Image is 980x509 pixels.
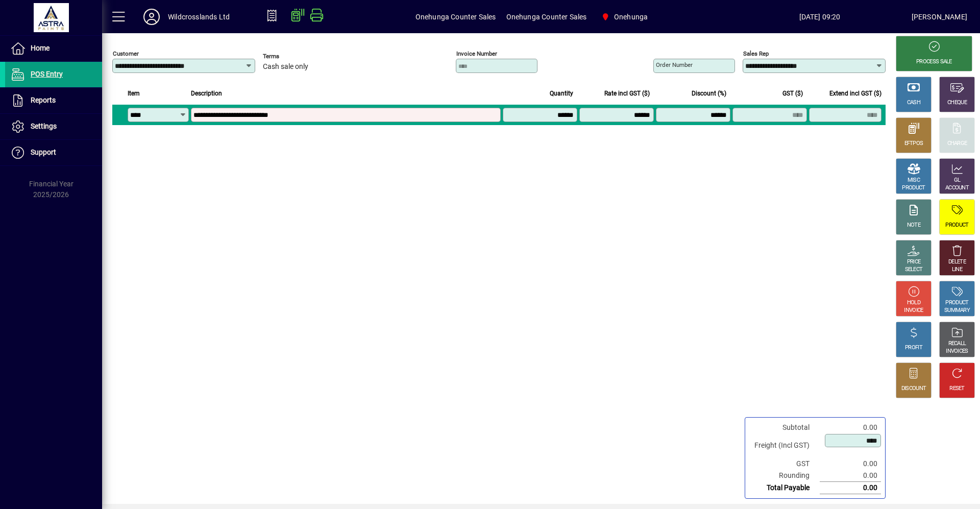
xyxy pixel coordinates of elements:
[728,9,911,25] span: [DATE] 09:20
[952,266,962,274] div: LINE
[907,258,921,266] div: PRICE
[905,266,923,274] div: SELECT
[820,470,881,482] td: 0.00
[5,88,102,113] a: Reports
[908,177,920,184] div: MISC
[945,299,968,307] div: PRODUCT
[749,482,820,494] td: Total Payable
[829,88,881,99] span: Extend incl GST ($)
[948,258,966,266] div: DELETE
[692,88,726,99] span: Discount (%)
[5,114,102,139] a: Settings
[947,99,967,107] div: CHEQUE
[415,9,496,25] span: Onehunga Counter Sales
[749,470,820,482] td: Rounding
[948,340,966,348] div: RECALL
[820,458,881,470] td: 0.00
[749,458,820,470] td: GST
[597,8,652,26] span: Onehunga
[191,88,222,99] span: Description
[905,344,922,352] div: PROFIT
[135,8,168,26] button: Profile
[5,140,102,165] a: Support
[604,88,650,99] span: Rate incl GST ($)
[820,422,881,433] td: 0.00
[904,140,923,148] div: EFTPOS
[947,140,967,148] div: CHARGE
[456,50,497,57] mat-label: Invoice number
[614,9,648,25] span: Onehunga
[949,385,965,393] div: RESET
[916,58,952,66] div: PROCESS SALE
[907,299,920,307] div: HOLD
[749,433,820,458] td: Freight (Incl GST)
[782,88,803,99] span: GST ($)
[113,50,139,57] mat-label: Customer
[263,63,308,71] span: Cash sale only
[820,482,881,494] td: 0.00
[31,148,56,156] span: Support
[907,222,920,229] div: NOTE
[902,184,925,192] div: PRODUCT
[550,88,573,99] span: Quantity
[946,348,968,355] div: INVOICES
[912,9,967,25] div: [PERSON_NAME]
[31,96,56,104] span: Reports
[5,36,102,61] a: Home
[506,9,587,25] span: Onehunga Counter Sales
[907,99,920,107] div: CASH
[128,88,140,99] span: Item
[904,307,923,314] div: INVOICE
[31,44,50,52] span: Home
[743,50,769,57] mat-label: Sales rep
[31,70,63,78] span: POS Entry
[944,307,970,314] div: SUMMARY
[945,184,969,192] div: ACCOUNT
[954,177,961,184] div: GL
[749,422,820,433] td: Subtotal
[656,61,693,68] mat-label: Order number
[168,9,230,25] div: Wildcrosslands Ltd
[901,385,926,393] div: DISCOUNT
[263,53,324,60] span: Terms
[31,122,57,130] span: Settings
[945,222,968,229] div: PRODUCT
